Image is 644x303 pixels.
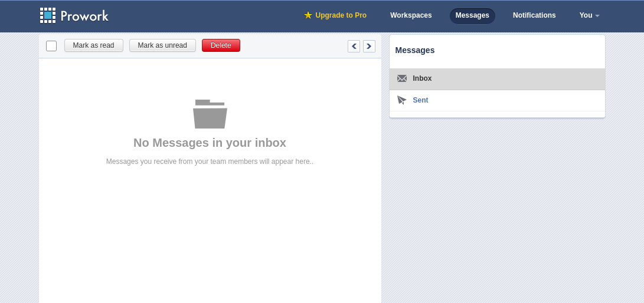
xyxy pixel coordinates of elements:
[348,40,360,52] a: Previous
[390,90,605,111] a: Sent
[507,8,562,25] a: Notifications
[129,39,196,52] a: Mark as unread
[395,41,599,62] h4: Messages
[39,6,124,25] a: Prowork
[57,132,364,153] h2: No Messages in your inbox
[390,68,605,90] a: Inbox
[390,11,431,19] span: Workspaces
[202,39,240,52] a: Delete
[363,40,375,52] a: Next
[574,8,606,35] a: You
[57,156,364,167] p: Messages you receive from your team members will appear here..
[193,100,227,129] img: inbox-zero.png
[64,39,123,52] a: Mark as read
[303,8,373,25] a: Upgrade to Pro
[450,8,495,25] a: Messages
[384,8,437,25] a: Workspaces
